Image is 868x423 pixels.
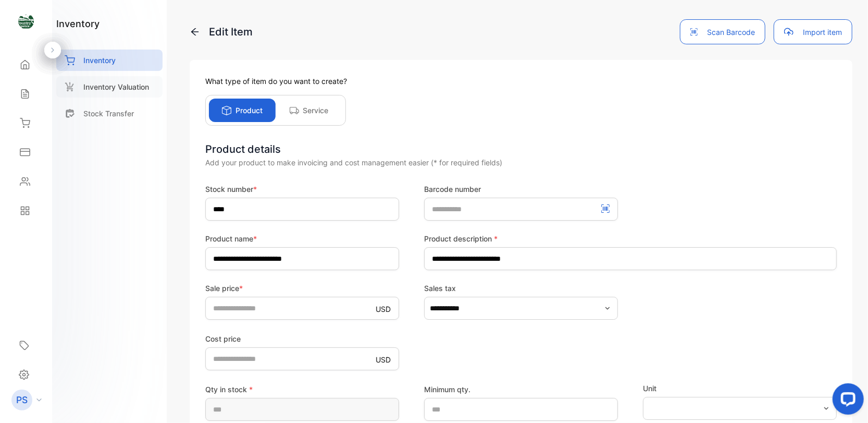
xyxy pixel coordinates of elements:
p: USD [376,354,391,365]
label: Product description [424,233,837,244]
p: Inventory [83,55,116,66]
label: Sale price [205,283,399,294]
p: USD [376,304,391,315]
a: Stock Transfer [56,103,163,124]
p: Product [235,105,263,116]
p: Service [303,105,329,116]
label: Stock number [205,184,399,195]
button: Scan Barcode [680,19,765,44]
img: logo [18,14,34,29]
label: Qty in stock [205,384,399,395]
label: Minimum qty. [424,384,618,395]
p: Edit Item [190,24,253,40]
button: Import item [774,19,852,44]
label: Product name [205,233,399,244]
a: Inventory [56,50,163,71]
label: Sales tax [424,283,618,294]
iframe: LiveChat chat widget [824,379,868,423]
p: PS [16,393,28,407]
p: Stock Transfer [83,108,134,119]
p: Inventory Valuation [83,81,149,92]
div: Add your product to make invoicing and cost management easier (* for required fields) [205,157,837,168]
label: Cost price [205,333,399,344]
p: What type of item do you want to create? [205,76,837,87]
a: Inventory Valuation [56,76,163,98]
label: Unit [643,383,837,394]
label: Barcode number [424,184,618,195]
h1: inventory [56,17,100,31]
div: Product details [205,141,837,157]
